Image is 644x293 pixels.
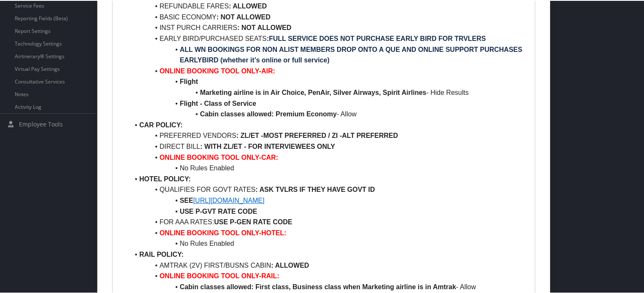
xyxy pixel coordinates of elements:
[159,67,275,74] strong: ONLINE BOOKING TOOL ONLY-AIR:
[214,218,292,225] strong: USE P-GEN RATE CODE
[159,228,286,236] strong: ONLINE BOOKING TOOL ONLY-HOTEL:
[129,216,528,227] li: FOR AAA RATES:
[255,185,375,192] strong: : ASK TVLRS IF THEY HAVE GOVT ID
[269,34,486,41] strong: FULL SERVICE DOES NOT PURCHASE EARLY BIRD FOR TRVLERS
[159,153,278,160] strong: ONLINE BOOKING TOOL ONLY-CAR:
[180,99,256,106] strong: Flight - Class of Service
[237,23,291,30] strong: : NOT ALLOWED
[129,237,528,248] li: No Rules Enabled
[240,131,398,138] strong: ZL/ET -MOST PREFERRED / ZI -ALT PREFERRED
[200,88,426,95] strong: Marketing airline is in Air Choice, PenAir, Silver Airways, Spirit Airlines
[129,11,528,22] li: BASIC ECONOMY
[193,196,264,203] a: [URL][DOMAIN_NAME]
[180,207,257,214] strong: USE P-GVT RATE CODE
[129,32,528,43] li: EARLY BIRD/PURCHASED SEATS
[139,121,182,128] strong: CAR POLICY:
[129,281,528,292] li: - Allow
[267,34,269,41] strong: :
[200,142,335,149] strong: : WITH ZL/ET - FOR INTERVIEWEES ONLY
[129,108,528,119] li: - Allow
[129,162,528,173] li: No Rules Enabled
[129,259,528,270] li: AMTRAK (2V) FIRST/BUSNS CABIN
[129,140,528,151] li: DIRECT BILL
[139,250,183,257] strong: RAIL POLICY:
[180,77,198,84] strong: Flight
[139,175,191,182] strong: HOTEL POLICY:
[129,183,528,194] li: QUALIFIES FOR GOVT RATES
[229,2,267,9] strong: : ALLOWED
[129,129,528,140] li: PREFERRED VENDORS
[180,196,193,203] strong: SEE
[129,86,528,97] li: - Hide Results
[129,22,528,32] li: INST PURCH CARRIERS
[200,110,337,117] strong: Cabin classes allowed: Premium Economy
[271,261,309,268] strong: : ALLOWED
[180,45,524,63] strong: ALL WN BOOKINGS FOR NON ALIST MEMBERS DROP ONTO A QUE AND ONLINE SUPPORT PURCHASES EARLYBIRD (whe...
[159,271,279,279] strong: ONLINE BOOKING TOOL ONLY-RAIL:
[236,131,239,138] strong: :
[180,282,456,290] strong: Cabin classes allowed: First class, Business class when Marketing airline is in Amtrak
[217,13,271,20] strong: : NOT ALLOWED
